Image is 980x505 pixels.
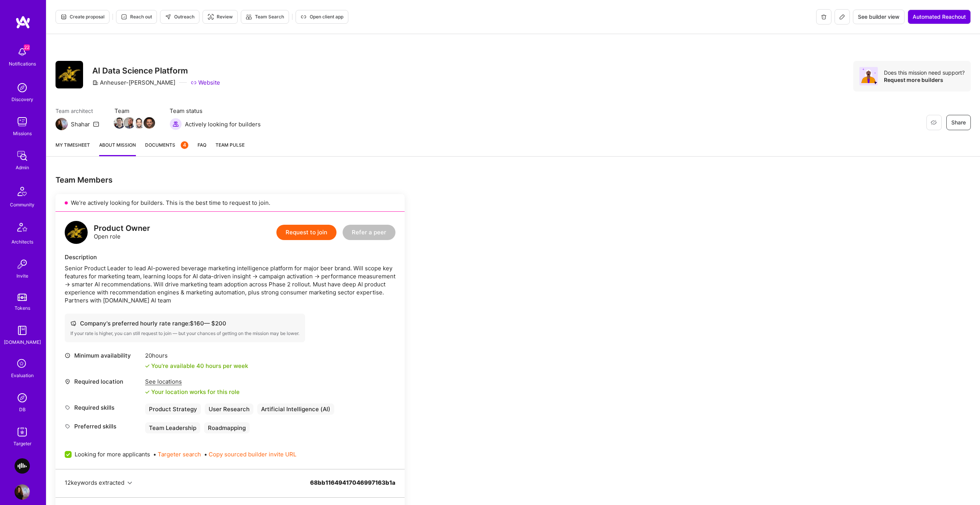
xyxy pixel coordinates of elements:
div: Preferred skills [65,422,141,430]
img: discovery [15,80,30,95]
div: Does this mission need support? [884,69,965,76]
i: icon Cash [70,320,76,326]
div: Required skills [65,404,141,412]
i: icon CompanyGray [92,80,98,86]
div: Team Members [56,175,405,185]
h3: AI Data Science Platform [92,66,220,75]
img: Company Logo [56,61,83,88]
span: Looking for more applicants [75,450,150,458]
div: You're available 40 hours per week [145,362,248,370]
a: AI Trader: AI Trading Platform [13,458,32,474]
img: Team Member Avatar [124,117,135,129]
div: Architects [11,238,33,246]
img: Team Member Avatar [144,117,155,129]
div: Missions [13,129,32,137]
div: 68bb11649417046997163b1a [310,479,395,496]
i: icon Proposal [60,14,67,20]
img: bell [15,44,30,60]
div: Open role [94,224,150,240]
span: 22 [24,44,30,51]
img: Avatar [859,67,878,85]
img: Actively looking for builders [170,118,182,130]
div: Team Leadership [145,422,200,433]
button: 12keywords extracted [65,479,132,487]
button: Open client app [296,10,348,24]
a: FAQ [198,141,206,156]
i: icon Targeter [207,14,214,20]
div: 20 hours [145,351,248,360]
span: Documents [145,141,188,149]
img: admin teamwork [15,148,30,163]
div: Anheuser-[PERSON_NAME] [92,78,175,87]
div: User Research [205,404,253,415]
a: Website [191,78,220,87]
a: Team Pulse [216,141,245,156]
span: Team architect [56,107,99,115]
img: Community [13,182,31,201]
div: Minimum availability [65,351,141,360]
img: Team Member Avatar [114,117,125,129]
i: icon EyeClosed [931,119,937,126]
button: See builder view [853,10,905,24]
i: icon Mail [93,121,99,127]
div: Roadmapping [204,422,250,433]
a: Team Member Avatar [134,116,144,129]
i: icon Tag [65,405,70,410]
span: • [204,450,296,458]
button: Targeter search [158,450,201,458]
div: Notifications [9,60,36,68]
button: Refer a peer [343,225,395,240]
i: icon Clock [65,353,70,358]
button: Outreach [160,10,199,24]
img: guide book [15,323,30,338]
button: Automated Reachout [908,10,971,24]
div: If your rate is higher, you can still request to join — but your chances of getting on the missio... [70,330,299,337]
i: icon Check [145,390,150,394]
a: Team Member Avatar [144,116,154,129]
div: Product Strategy [145,404,201,415]
img: User Avatar [15,484,30,500]
div: 4 [181,141,188,149]
div: Admin [16,163,29,172]
div: Request more builders [884,76,965,83]
div: See locations [145,378,240,386]
div: Artificial Intelligence (AI) [257,404,334,415]
div: Company's preferred hourly rate range: $ 160 — $ 200 [70,319,299,327]
i: icon SelectionTeam [15,357,29,371]
a: Team Member Avatar [124,116,134,129]
i: icon Location [65,379,70,384]
button: Reach out [116,10,157,24]
span: See builder view [858,13,900,21]
button: Review [203,10,238,24]
div: Your location works for this role [145,388,240,396]
img: Admin Search [15,390,30,405]
img: logo [65,221,88,244]
img: logo [15,15,31,29]
a: User Avatar [13,484,32,500]
img: teamwork [15,114,30,129]
div: Shahar [71,120,90,128]
i: icon Tag [65,423,70,429]
span: Team status [170,107,261,115]
div: Product Owner [94,224,150,232]
span: Automated Reachout [913,13,966,21]
img: Skill Targeter [15,424,30,440]
button: Share [946,115,971,130]
div: Required location [65,378,141,386]
div: We’re actively looking for builders. This is the best time to request to join. [56,194,405,212]
div: Discovery [11,95,33,103]
div: Description [65,253,395,261]
img: Team Architect [56,118,68,130]
span: Open client app [301,13,343,20]
img: Architects [13,219,31,238]
span: Actively looking for builders [185,120,261,128]
div: Evaluation [11,371,34,379]
a: Team Member Avatar [114,116,124,129]
img: AI Trader: AI Trading Platform [15,458,30,474]
div: Senior Product Leader to lead AI-powered beverage marketing intelligence platform for major beer ... [65,264,395,304]
a: About Mission [99,141,136,156]
button: Request to join [276,225,336,240]
span: Team Pulse [216,142,245,148]
div: Tokens [15,304,30,312]
div: DB [19,405,26,413]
